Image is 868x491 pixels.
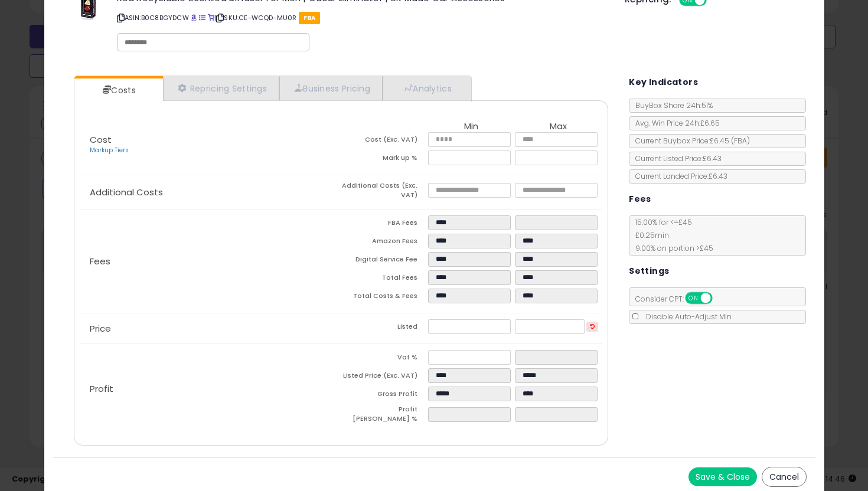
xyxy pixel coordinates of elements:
[341,387,428,405] td: Gross Profit
[279,76,383,100] a: Business Pricing
[629,136,750,146] span: Current Buybox Price:
[383,76,470,100] a: Analytics
[341,252,428,270] td: Digital Service Fee
[341,289,428,307] td: Total Costs & Fees
[629,171,727,181] span: Current Landed Price: £6.43
[117,8,607,27] p: ASIN: B0C8BGYDCW | SKU: CE-WCQD-MU0R
[208,13,214,22] a: Your listing only
[629,217,713,253] span: 15.00 % for <= £45
[629,118,720,128] span: Avg. Win Price 24h: £6.65
[731,136,750,146] span: ( FBA )
[629,294,728,304] span: Consider CPT:
[629,100,713,110] span: BuyBox Share 24h: 51%
[629,75,698,90] h5: Key Indicators
[688,467,757,486] button: Save & Close
[428,122,515,132] th: Min
[341,319,428,338] td: Listed
[629,264,669,279] h5: Settings
[80,135,341,155] p: Cost
[341,368,428,387] td: Listed Price (Exc. VAT)
[762,467,807,487] button: Cancel
[711,293,730,303] span: OFF
[710,136,750,146] span: £6.45
[629,153,722,163] span: Current Listed Price: £6.43
[341,181,428,203] td: Additional Costs (Exc. VAT)
[341,234,428,252] td: Amazon Fees
[341,215,428,234] td: FBA Fees
[629,192,651,207] h5: Fees
[191,13,197,22] a: BuyBox page
[80,324,341,333] p: Price
[640,312,732,322] span: Disable Auto-Adjust Min
[341,150,428,169] td: Mark up %
[80,188,341,197] p: Additional Costs
[74,78,162,102] a: Costs
[629,243,713,253] span: 9.00 % on portion > £45
[90,146,129,155] a: Markup Tiers
[199,13,205,22] a: All offer listings
[515,122,602,132] th: Max
[80,384,341,394] p: Profit
[341,270,428,289] td: Total Fees
[341,132,428,150] td: Cost (Exc. VAT)
[341,405,428,427] td: Profit [PERSON_NAME] %
[686,293,701,303] span: ON
[299,12,321,24] span: FBA
[629,230,669,240] span: £0.25 min
[341,350,428,368] td: Vat %
[163,76,280,100] a: Repricing Settings
[80,257,341,266] p: Fees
